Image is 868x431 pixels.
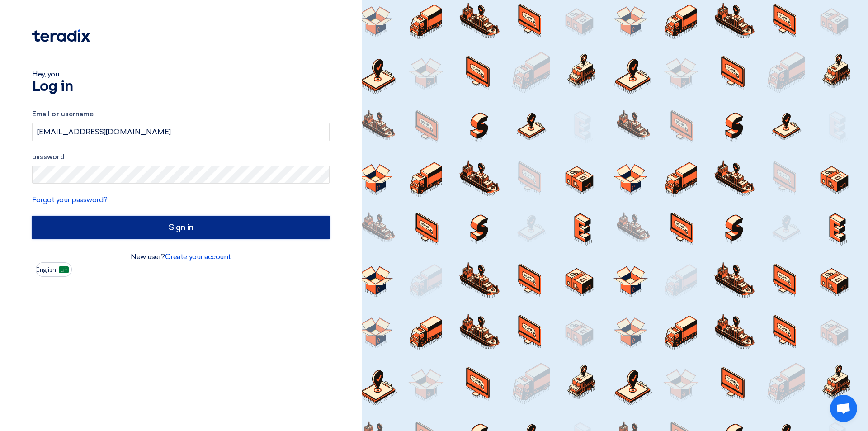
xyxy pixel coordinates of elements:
[32,110,94,118] font: Email or username
[165,252,231,261] a: Create your account
[32,216,330,239] input: Sign in
[131,252,165,261] font: New user?
[32,153,65,161] font: password
[36,266,56,274] font: English
[32,29,90,42] img: Teradix logo
[32,80,73,94] font: Log in
[59,266,69,273] img: ar-AR.png
[36,262,72,277] button: English
[32,70,64,78] font: Hey, you ...
[830,395,857,422] a: Open chat
[32,195,108,204] a: Forgot your password?
[32,123,330,141] input: Enter your business email or username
